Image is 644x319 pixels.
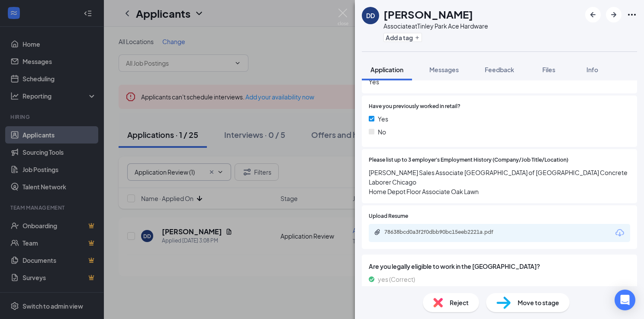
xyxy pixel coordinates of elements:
span: Application [370,66,403,73]
div: DD [366,11,375,20]
span: Messages [429,66,459,73]
span: Are you legally eligible to work in the [GEOGRAPHIC_DATA]? [369,262,630,271]
span: yes (Correct) [378,274,415,284]
span: No [378,127,386,137]
h1: [PERSON_NAME] [383,7,473,22]
span: Upload Resume [369,212,408,220]
span: Files [542,66,555,73]
span: Please list up to 3 employer's Employment History (Company/Job Title/Location) [369,156,568,164]
span: [PERSON_NAME] Sales Associate [GEOGRAPHIC_DATA] of [GEOGRAPHIC_DATA] Concrete Laborer Chicago Hom... [369,168,630,196]
svg: ArrowLeftNew [588,10,598,20]
svg: Paperclip [374,229,381,236]
svg: ArrowRight [609,10,619,20]
span: Feedback [485,66,514,73]
span: Move to stage [518,298,559,307]
div: Associate at Tinley Park Ace Hardware [383,22,488,30]
svg: Plus [415,35,420,40]
span: Reject [450,298,469,307]
span: Have you previously worked in retail? [369,102,460,111]
svg: Download [615,228,625,238]
a: Paperclip78638bcd0a3f2f0dbb90bc15eeb2221a.pdf [374,229,514,237]
span: Yes [369,77,630,86]
button: ArrowLeftNew [585,7,601,22]
button: ArrowRight [606,7,621,22]
div: 78638bcd0a3f2f0dbb90bc15eeb2221a.pdf [384,229,506,236]
span: Yes [378,114,388,124]
svg: Ellipses [627,10,637,20]
button: PlusAdd a tag [383,33,422,42]
div: Open Intercom Messenger [615,290,635,310]
span: Info [586,66,598,73]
